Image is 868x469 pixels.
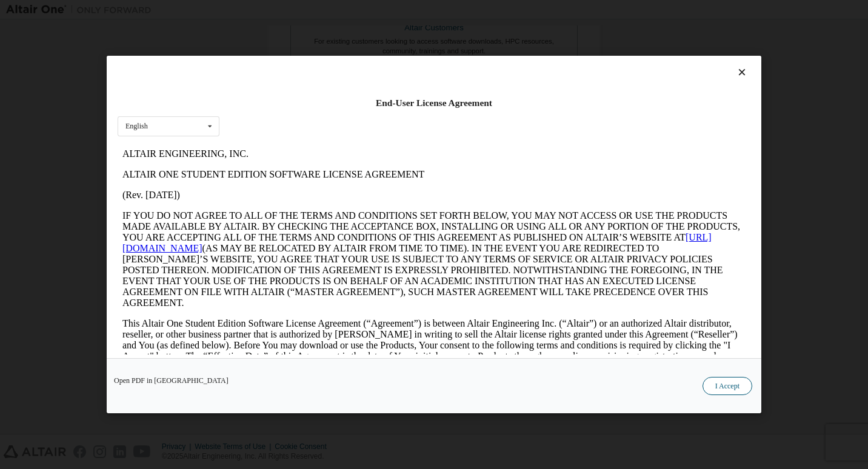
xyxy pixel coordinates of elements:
[703,377,752,395] button: I Accept
[5,88,594,110] a: [URL][DOMAIN_NAME]
[118,97,750,109] div: End-User License Agreement
[5,175,628,229] p: This Altair One Student Edition Software License Agreement (“Agreement”) is between Altair Engine...
[5,67,628,165] p: IF YOU DO NOT AGREE TO ALL OF THE TERMS AND CONDITIONS SET FORTH BELOW, YOU MAY NOT ACCESS OR USE...
[114,377,229,384] a: Open PDF in [GEOGRAPHIC_DATA]
[5,46,628,57] p: (Rev. [DATE])
[5,25,628,36] p: ALTAIR ONE STUDENT EDITION SOFTWARE LICENSE AGREEMENT
[5,5,628,16] p: ALTAIR ENGINEERING, INC.
[125,122,148,130] div: English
